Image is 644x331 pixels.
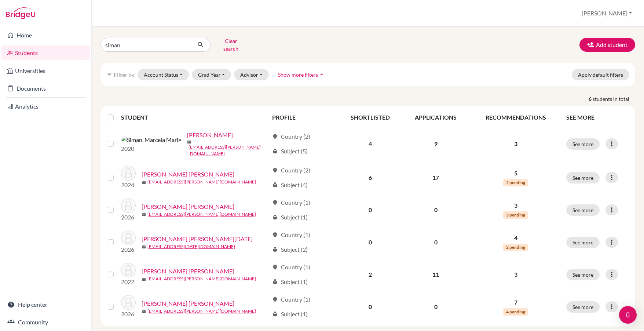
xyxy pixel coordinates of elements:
[121,213,136,222] p: 2026
[142,202,234,211] a: [PERSON_NAME] [PERSON_NAME]
[474,139,557,148] p: 3
[272,181,308,189] div: Subject (4)
[121,310,136,319] p: 2026
[562,109,632,126] th: SEE MORE
[272,310,308,319] div: Subject (1)
[121,295,136,310] img: Simán Safie, Nicole Marie
[147,276,256,282] a: [EMAIL_ADDRESS][PERSON_NAME][DOMAIN_NAME]
[114,71,135,78] span: Filter by
[338,126,402,161] td: 4
[566,301,600,313] button: See more
[338,258,402,291] td: 2
[121,230,136,245] img: Simán González, Lucia
[1,46,90,60] a: Students
[106,72,112,77] i: filter_list
[572,69,629,80] button: Apply default filters
[189,144,269,157] a: [EMAIL_ADDRESS][PERSON_NAME][DOMAIN_NAME]
[503,211,528,219] span: 3 pending
[469,109,562,126] th: RECOMMENDATIONS
[147,211,256,218] a: [EMAIL_ADDRESS][PERSON_NAME][DOMAIN_NAME]
[121,263,136,277] img: Simán González, Rolando Jorge
[474,270,557,279] p: 3
[121,245,136,254] p: 2026
[278,72,318,78] span: Show more filters
[338,226,402,258] td: 0
[100,38,191,52] input: Find student by name...
[1,99,90,114] a: Analytics
[268,109,338,126] th: PROFILE
[593,95,635,103] span: students in total
[272,277,308,286] div: Subject (1)
[272,232,278,238] span: location_on
[142,170,234,179] a: [PERSON_NAME] [PERSON_NAME]
[147,243,235,250] a: [EMAIL_ADDRESS][DATE][DOMAIN_NAME]
[402,109,469,126] th: APPLICATIONS
[589,95,593,103] strong: 6
[318,71,325,78] i: arrow_drop_up
[142,245,146,249] span: mail
[142,267,234,276] a: [PERSON_NAME] [PERSON_NAME]
[1,81,90,96] a: Documents
[272,134,278,139] span: location_on
[6,7,35,19] img: Bridge-U
[138,69,189,80] button: Account Status
[272,230,310,239] div: Country (1)
[272,69,332,80] button: Show more filtersarrow_drop_up
[402,194,469,226] td: 0
[121,166,136,181] img: Simán García Prieto, Alejandro
[1,297,90,312] a: Help center
[578,6,635,20] button: [PERSON_NAME]
[142,180,146,185] span: mail
[147,179,256,185] a: [EMAIL_ADDRESS][PERSON_NAME][DOMAIN_NAME]
[474,233,557,242] p: 4
[272,214,278,220] span: local_library
[474,201,557,210] p: 3
[503,179,528,186] span: 2 pending
[402,126,469,161] td: 9
[1,315,90,330] a: Community
[142,234,253,243] a: [PERSON_NAME] [PERSON_NAME][DATE]
[402,226,469,258] td: 0
[338,161,402,194] td: 6
[192,69,231,80] button: Grad Year
[142,309,146,314] span: mail
[234,69,269,80] button: Advisor
[272,245,308,254] div: Subject (2)
[121,198,136,213] img: Simán García-Prieto, Valeria Isabel
[474,169,557,178] p: 5
[272,167,278,173] span: location_on
[272,148,278,154] span: local_library
[272,198,310,207] div: Country (1)
[402,291,469,323] td: 0
[338,109,402,126] th: SHORTLISTED
[272,247,278,252] span: local_library
[211,35,251,54] button: Clear search
[147,308,256,314] a: [EMAIL_ADDRESS][PERSON_NAME][DOMAIN_NAME]
[121,277,136,286] p: 2022
[187,131,233,139] a: [PERSON_NAME]
[272,166,310,175] div: Country (2)
[579,38,635,52] button: Add student
[121,181,136,189] p: 2024
[272,213,308,222] div: Subject (1)
[142,299,234,308] a: [PERSON_NAME] [PERSON_NAME]
[474,298,557,307] p: 7
[503,244,528,251] span: 2 pending
[272,182,278,188] span: local_library
[142,212,146,217] span: mail
[1,63,90,78] a: Universities
[272,263,310,272] div: Country (1)
[142,277,146,281] span: mail
[338,194,402,226] td: 0
[503,308,528,316] span: 4 pending
[272,264,278,270] span: location_on
[566,172,600,183] button: See more
[1,28,90,43] a: Home
[619,306,637,324] div: Open Intercom Messenger
[402,258,469,291] td: 11
[272,311,278,317] span: local_library
[566,237,600,248] button: See more
[121,135,181,144] img: Siman, Marcela Maria
[272,279,278,285] span: local_library
[272,147,308,156] div: Subject (5)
